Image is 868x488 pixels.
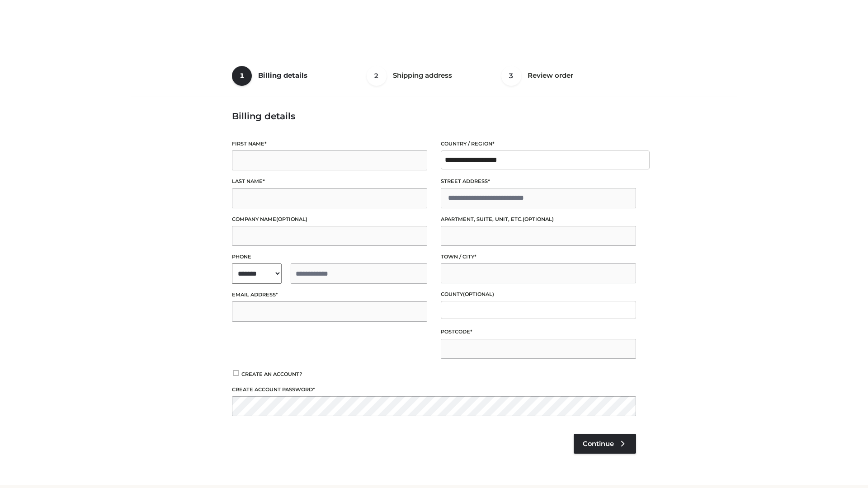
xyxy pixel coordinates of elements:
label: Postcode [441,328,636,336]
label: Town / City [441,253,636,261]
label: Email address [232,291,427,299]
label: County [441,290,636,299]
label: Last name [232,177,427,186]
label: Create account password [232,385,636,394]
h3: Billing details [232,111,636,122]
span: Review order [528,71,573,80]
span: Billing details [258,71,307,80]
label: Country / Region [441,140,636,148]
a: Continue [574,434,636,454]
span: 2 [367,66,387,86]
label: Company name [232,215,427,224]
span: 1 [232,66,252,86]
span: Create an account? [241,371,302,377]
input: Create an account? [232,370,240,376]
span: (optional) [463,291,494,297]
span: 3 [501,66,521,86]
label: Apartment, suite, unit, etc. [441,215,636,224]
span: Continue [583,440,614,448]
span: (optional) [276,216,307,222]
span: Shipping address [393,71,452,80]
label: Phone [232,253,427,261]
span: (optional) [523,216,554,222]
label: Street address [441,177,636,186]
label: First name [232,140,427,148]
